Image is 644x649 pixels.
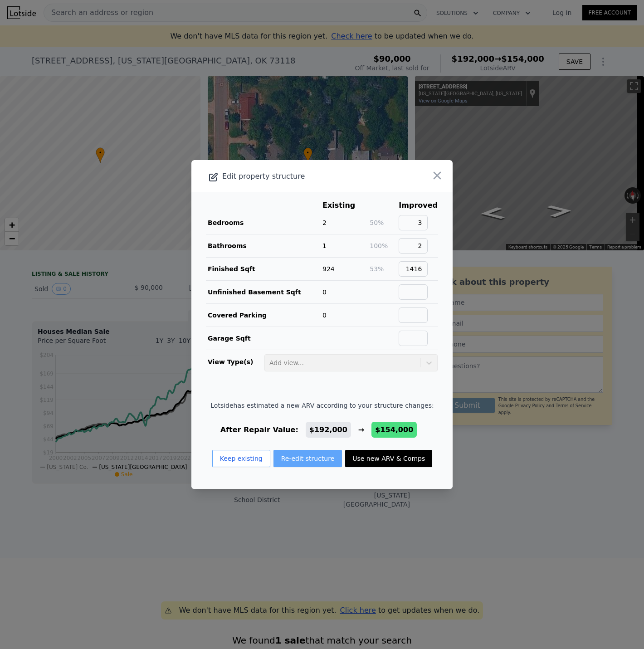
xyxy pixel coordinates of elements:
td: Garage Sqft [206,327,322,350]
td: View Type(s) [206,350,264,372]
td: Finished Sqft [206,258,322,281]
span: $154,000 [375,425,413,434]
span: 2 [322,219,327,226]
div: Edit property structure [191,170,400,183]
span: $192,000 [309,425,347,434]
td: Bedrooms [206,211,322,234]
button: Re-edit structure [273,450,342,467]
span: 100% [370,242,388,249]
td: Bathrooms [206,234,322,258]
span: 1 [322,242,327,249]
button: Keep existing [212,450,270,467]
span: 53% [370,265,384,273]
button: Use new ARV & Comps [345,450,432,467]
th: Existing [322,200,369,211]
td: Covered Parking [206,304,322,327]
div: After Repair Value: → [210,425,434,435]
span: 50% [370,219,384,226]
td: Unfinished Basement Sqft [206,281,322,304]
span: 924 [322,265,335,273]
span: 0 [322,288,327,296]
span: Lotside has estimated a new ARV according to your structure changes: [210,401,434,410]
span: 0 [322,312,327,319]
th: Improved [398,200,438,211]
